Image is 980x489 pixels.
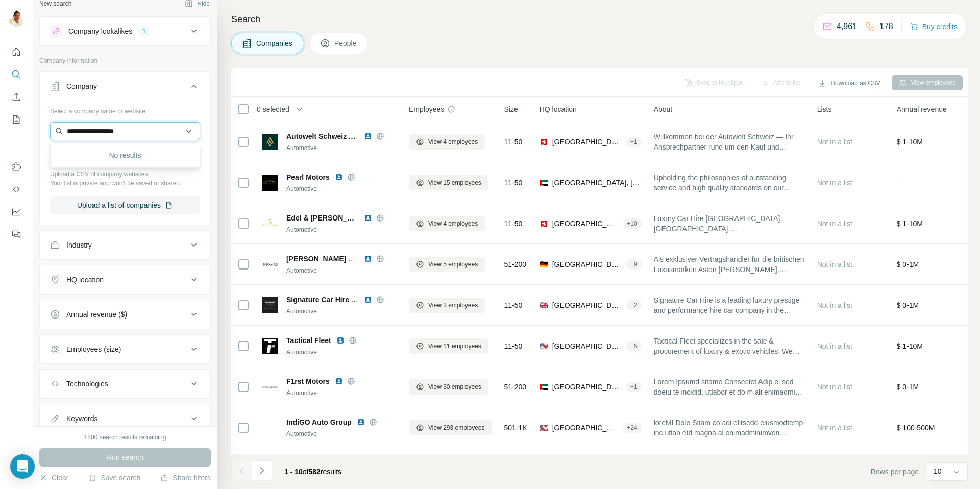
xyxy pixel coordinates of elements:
p: 4,961 [837,20,857,33]
button: HQ location [40,267,210,292]
div: Automotive [286,184,397,193]
span: View 30 employees [428,382,481,392]
img: Logo of IndiGO Auto Group [262,425,278,431]
h4: Search [231,12,968,27]
div: Employees (size) [66,344,121,354]
span: Not in a list [817,383,852,391]
button: View 4 employees [409,216,485,231]
img: LinkedIn logo [357,418,365,426]
button: View 293 employees [409,420,492,435]
span: [GEOGRAPHIC_DATA], [US_STATE] [552,423,619,433]
img: LinkedIn logo [364,132,372,140]
img: LinkedIn logo [364,255,372,263]
img: LinkedIn logo [364,214,372,222]
span: [GEOGRAPHIC_DATA], [GEOGRAPHIC_DATA] [552,382,622,392]
div: + 1 [626,382,642,392]
span: 🇦🇪 [540,382,548,392]
span: $ 1-10M [897,219,923,228]
img: LinkedIn logo [335,173,343,181]
span: 582 [309,468,321,476]
button: Download as CSV [811,76,887,91]
span: $ 0-1M [897,383,919,391]
div: 1 [138,27,150,36]
span: - [897,179,899,187]
button: Company [40,74,210,103]
div: 1800 search results remaining [84,433,166,442]
span: IndiGO Auto Group [286,417,352,427]
span: $ 1-10M [897,342,923,350]
span: Companies [256,38,293,48]
div: + 24 [623,423,641,432]
span: People [334,38,358,48]
span: Not in a list [817,219,852,228]
img: LinkedIn logo [335,377,343,385]
div: No results [53,145,198,165]
div: Automotive [286,348,397,357]
span: [GEOGRAPHIC_DATA] [552,300,622,310]
div: Automotive [286,429,397,438]
span: View 5 employees [428,260,478,269]
img: Logo of F1rst Motors [262,379,278,395]
button: View 4 employees [409,134,485,150]
span: Not in a list [817,342,852,350]
span: Lorem Ipsumd sitame Consectet Adip el sed doeiu te incidid, utlabor et do m ali enimadmin ve q no... [654,377,805,397]
img: Logo of Tactical Fleet [262,338,278,354]
span: View 4 employees [428,219,478,228]
span: 🇨🇭 [540,218,548,229]
span: 11-50 [504,178,523,188]
span: [PERSON_NAME] Exclusive Cars [286,255,399,263]
p: 10 [934,466,942,476]
span: View 11 employees [428,341,481,351]
span: Employees [409,104,444,114]
span: [GEOGRAPHIC_DATA], [GEOGRAPHIC_DATA] [552,178,642,188]
button: View 15 employees [409,175,488,190]
div: Select a company name or website [50,103,200,116]
span: Luxury Car Hire [GEOGRAPHIC_DATA], [GEOGRAPHIC_DATA], [GEOGRAPHIC_DATA], [GEOGRAPHIC_DATA] and th... [654,213,805,234]
span: [GEOGRAPHIC_DATA], [GEOGRAPHIC_DATA] [552,259,622,270]
span: Not in a list [817,179,852,187]
button: View 5 employees [409,257,485,272]
button: View 11 employees [409,338,488,354]
div: HQ location [66,275,104,285]
span: $ 0-1M [897,301,919,309]
span: $ 0-1M [897,260,919,268]
span: Signature Car Hire is a leading luxury prestige and performance hire car company in the [GEOGRAPH... [654,295,805,315]
div: Automotive [286,388,397,398]
span: of [303,468,309,476]
span: 🇦🇪 [540,178,548,188]
span: View 3 employees [428,301,478,310]
span: 501-1K [504,423,527,433]
img: LinkedIn logo [364,296,372,304]
div: Automotive [286,307,397,316]
span: [GEOGRAPHIC_DATA], [GEOGRAPHIC_DATA] [552,137,622,147]
span: Tactical Fleet specializes in the sale & procurement of luxury & exotic vehicles. We offer a hass... [654,336,805,356]
span: 🇬🇧 [540,300,548,310]
button: Keywords [40,406,210,431]
button: Clear [39,473,68,483]
span: Als exklusiver Vertragshändler für die britischen Luxusmarken Aston [PERSON_NAME], [PERSON_NAME] ... [654,254,805,275]
div: + 5 [626,341,642,351]
div: Technologies [66,379,108,389]
span: 51-200 [504,259,527,270]
p: Upload a CSV of company websites. [50,169,200,179]
img: Avatar [8,10,24,27]
button: Use Surfe API [8,180,24,199]
button: Annual revenue ($) [40,302,210,327]
span: Upholding the philosophies of outstanding service and high quality standards on our luxury produc... [654,173,805,193]
span: About [654,104,673,114]
span: 11-50 [504,341,523,351]
span: HQ location [540,104,577,114]
span: 🇨🇭 [540,137,548,147]
span: Pearl Motors [286,172,330,182]
span: $ 100-500M [897,424,935,432]
button: Feedback [8,225,24,243]
button: Use Surfe on LinkedIn [8,158,24,176]
button: Employees (size) [40,337,210,361]
button: Navigate to next page [252,460,272,481]
span: Rows per page [871,467,919,477]
span: loreMI Dolo Sitam co adi elitsedd eiusmodtemp inc utlab etd magna al enimadminimven quisnos exe u... [654,418,805,438]
p: 178 [879,20,893,33]
span: Edel & [PERSON_NAME] [286,213,359,223]
span: results [284,468,341,476]
img: Logo of Edel & Stark AG [262,215,278,232]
